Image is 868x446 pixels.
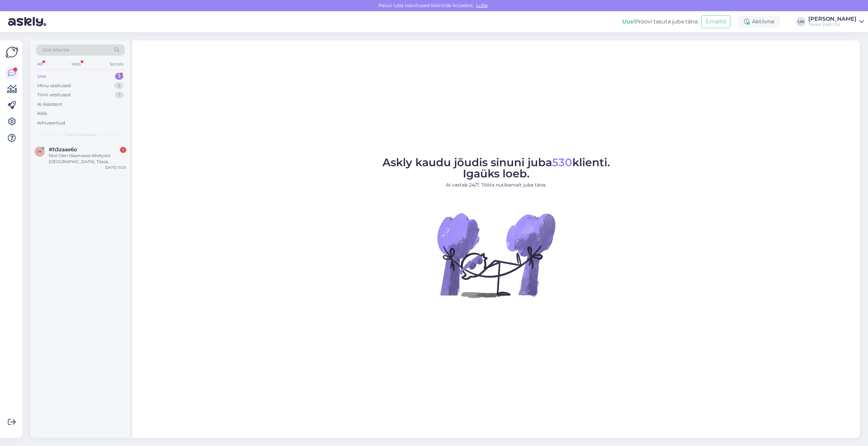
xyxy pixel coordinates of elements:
[738,16,780,28] div: Aktiivne
[49,153,126,165] div: Moi! Olen tilaamassa lähetystä [GEOGRAPHIC_DATA]. Tässä pyydetään valitsemaan pick up point, eli ...
[37,92,71,98] div: Tiimi vestlused
[37,82,71,89] div: Minu vestlused
[5,46,18,59] img: Askly Logo
[382,181,610,189] p: AI vastab 24/7. Tööta nutikamalt juba täna.
[108,60,125,69] div: Socials
[796,17,806,26] div: LM
[808,16,856,22] div: [PERSON_NAME]
[115,73,123,80] div: 1
[37,73,46,80] div: Uus
[49,147,77,153] span: #h3zaae6o
[552,156,572,169] span: 530
[70,60,82,69] div: Web
[701,15,730,28] button: Emailid
[622,18,698,26] div: Proovi tasuta juba täna:
[38,149,41,154] span: h
[114,82,123,89] div: 3
[37,101,62,108] div: AI Assistent
[808,22,856,27] div: Tavast Eesti OÜ
[120,147,126,153] div: 1
[37,120,65,127] div: Arhiveeritud
[115,92,123,98] div: 1
[42,46,69,54] span: Otsi kliente
[808,16,864,27] a: [PERSON_NAME]Tavast Eesti OÜ
[36,60,44,69] div: All
[474,2,490,8] span: Luba
[382,156,610,180] span: Askly kaudu jõudis sinuni juba klienti. Igaüks loeb.
[65,132,96,138] span: Uued vestlused
[105,165,126,170] div: [DATE] 10:25
[435,194,557,316] img: No Chat active
[622,18,635,25] b: Uus!
[37,110,47,117] div: Kõik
